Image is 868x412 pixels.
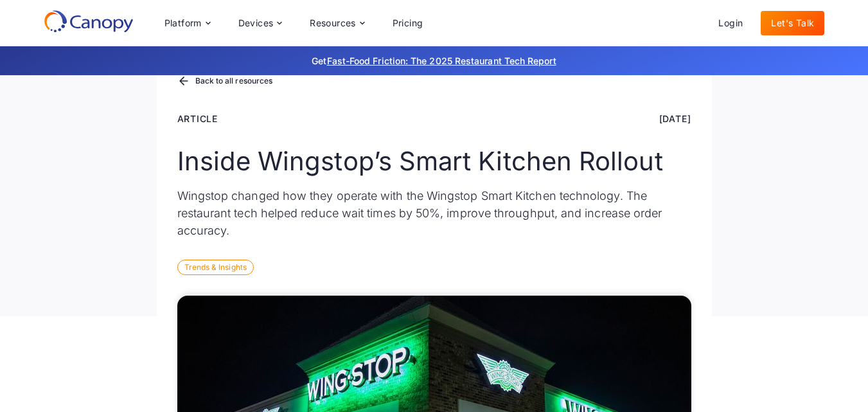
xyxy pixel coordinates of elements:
[177,146,691,177] h1: Inside Wingstop’s Smart Kitchen Rollout
[310,19,356,28] div: Resources
[228,10,292,36] div: Devices
[177,112,218,125] div: Article
[195,77,273,85] div: Back to all resources
[154,10,220,36] div: Platform
[659,112,691,125] div: [DATE]
[238,19,274,28] div: Devices
[164,19,202,28] div: Platform
[177,187,691,239] p: Wingstop changed how they operate with the Wingstop Smart Kitchen technology. The restaurant tech...
[382,11,434,35] a: Pricing
[708,11,753,35] a: Login
[327,55,556,66] a: Fast-Food Friction: The 2025 Restaurant Tech Report
[177,73,273,90] a: Back to all resources
[177,260,254,275] div: Trends & Insights
[761,11,824,35] a: Let's Talk
[120,54,749,67] p: Get
[299,10,374,36] div: Resources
